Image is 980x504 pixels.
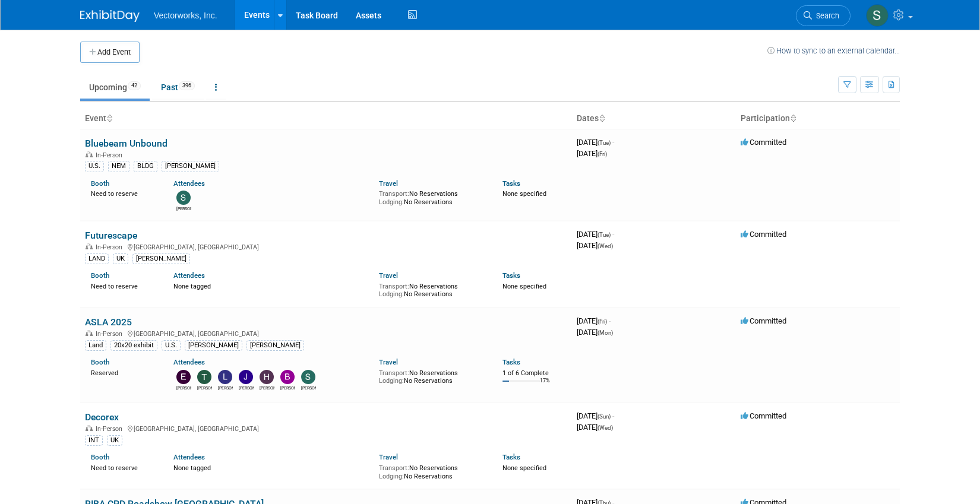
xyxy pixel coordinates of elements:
span: In-Person [96,243,126,251]
div: No Reservations No Reservations [379,280,485,299]
img: Eric Gilbey [176,370,191,384]
a: Attendees [173,271,205,280]
div: [GEOGRAPHIC_DATA], [GEOGRAPHIC_DATA] [85,328,567,338]
img: ExhibitDay [80,10,140,22]
div: None tagged [173,462,371,473]
span: [DATE] [577,149,607,158]
img: Sarah Angley [866,4,889,27]
span: Lodging: [379,198,404,206]
img: Lee Draminski [218,370,232,384]
div: [PERSON_NAME] [246,340,304,351]
span: - [609,316,611,325]
div: No Reservations No Reservations [379,462,485,480]
span: None specified [502,464,546,472]
div: 20x20 exhibit [110,340,157,351]
img: Bryan Goff [280,370,295,384]
div: No Reservations No Reservations [379,367,485,385]
a: Sort by Start Date [599,113,605,123]
span: Search [812,11,839,20]
div: U.S. [85,161,104,172]
th: Event [80,109,572,129]
span: Transport: [379,190,409,198]
img: Henry Amogu [260,370,274,384]
img: Tony Kostreski [197,370,211,384]
a: Past396 [152,76,204,99]
div: Land [85,340,106,351]
div: Need to reserve [91,462,156,473]
a: Tasks [502,271,520,280]
span: (Wed) [598,424,613,431]
span: In-Person [96,151,126,159]
th: Dates [572,109,736,129]
button: Add Event [80,42,140,63]
div: LAND [85,253,109,264]
img: In-Person Event [86,330,93,336]
a: Booth [91,358,109,366]
a: Tasks [502,453,520,461]
span: Lodging: [379,290,404,298]
div: NEM [108,161,129,172]
a: Tasks [502,358,520,366]
span: None specified [502,283,546,290]
div: None tagged [173,280,371,291]
span: Transport: [379,464,409,472]
span: (Tue) [598,232,611,238]
span: [DATE] [577,328,613,337]
img: Sarah Walker [176,191,191,205]
a: Booth [91,453,109,461]
th: Participation [736,109,900,129]
a: Bluebeam Unbound [85,138,167,149]
a: Tasks [502,179,520,188]
span: [DATE] [577,230,614,239]
div: Jennifer Niziolek [239,384,254,391]
img: In-Person Event [86,243,93,249]
div: INT [85,435,103,446]
a: Attendees [173,179,205,188]
a: Sort by Event Name [106,113,112,123]
a: Travel [379,453,398,461]
span: [DATE] [577,411,614,420]
span: - [612,230,614,239]
div: Need to reserve [91,280,156,291]
img: In-Person Event [86,151,93,157]
div: Lee Draminski [218,384,233,391]
div: UK [107,435,122,446]
div: [PERSON_NAME] [185,340,242,351]
span: (Tue) [598,140,611,146]
a: Travel [379,179,398,188]
span: (Fri) [598,318,607,325]
img: In-Person Event [86,425,93,431]
div: [PERSON_NAME] [162,161,219,172]
span: (Wed) [598,243,613,249]
span: Transport: [379,369,409,377]
div: Tony Kostreski [197,384,212,391]
span: (Sun) [598,413,611,420]
a: Booth [91,271,109,280]
span: - [612,411,614,420]
span: [DATE] [577,423,613,432]
span: Committed [741,316,786,325]
div: Shauna Bruno [301,384,316,391]
span: In-Person [96,425,126,433]
div: U.S. [162,340,181,351]
img: Shauna Bruno [301,370,315,384]
a: Futurescape [85,230,137,241]
span: Committed [741,230,786,239]
div: [GEOGRAPHIC_DATA], [GEOGRAPHIC_DATA] [85,423,567,433]
div: Eric Gilbey [176,384,191,391]
div: UK [113,253,128,264]
div: Need to reserve [91,188,156,198]
span: Lodging: [379,377,404,385]
span: [DATE] [577,138,614,147]
a: Attendees [173,453,205,461]
a: Attendees [173,358,205,366]
div: No Reservations No Reservations [379,188,485,206]
span: Vectorworks, Inc. [154,11,217,20]
span: None specified [502,190,546,198]
a: Travel [379,271,398,280]
span: 396 [179,81,195,90]
td: 17% [540,378,550,394]
a: Upcoming42 [80,76,150,99]
span: Transport: [379,283,409,290]
span: Committed [741,411,786,420]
